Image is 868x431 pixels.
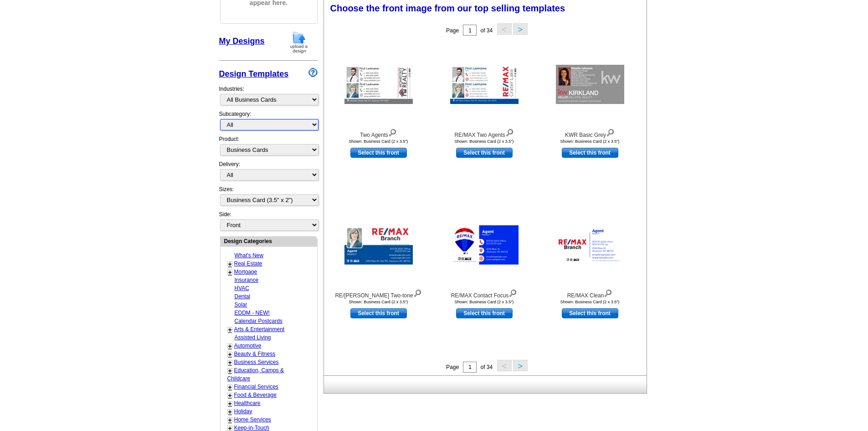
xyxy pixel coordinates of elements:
[456,148,513,158] a: use this design
[219,185,318,210] div: Sizes:
[228,269,232,276] a: +
[606,127,615,137] img: view design details
[562,308,618,318] a: use this design
[446,364,459,370] span: Page
[234,392,277,398] a: Food & Beverage
[228,326,232,333] a: +
[228,408,232,415] a: +
[235,310,270,316] a: EDDM - NEW!
[604,287,612,297] img: view design details
[234,351,276,357] a: Beauty & Fitness
[497,360,512,371] button: <
[228,351,232,358] a: +
[234,343,262,349] a: Automotive
[287,31,311,54] img: upload-design
[228,260,232,268] a: +
[228,416,232,424] a: +
[480,27,493,34] span: of 34
[227,367,284,382] a: Education, Camps & Childcare
[228,392,232,399] a: +
[235,285,249,291] a: HVAC
[235,334,271,341] a: Assisted Living
[350,308,407,318] a: use this design
[221,237,317,245] div: Design Categories
[234,408,252,415] a: Holiday
[434,287,534,300] div: RE/MAX Contact Focus
[219,110,318,135] div: Subcategory:
[235,318,282,324] a: Calendar Postcards
[308,68,318,77] img: design-wizard-help-icon.png
[219,36,265,46] a: My Designs
[235,277,259,283] a: Insurance
[350,148,407,158] a: use this design
[562,148,618,158] a: use this design
[219,160,318,185] div: Delivery:
[434,300,534,304] div: Shown: Business Card (2 x 3.5")
[234,384,278,390] a: Financial Services
[434,127,534,139] div: RE/MAX Two Agents
[540,300,640,304] div: Shown: Business Card (2 x 3.5")
[330,3,565,13] span: Choose the front image from our top selling templates
[505,127,514,137] img: view design details
[234,425,269,431] a: Keep-in-Touch
[219,135,318,160] div: Product:
[450,65,519,104] img: RE/MAX Two Agents
[329,139,429,144] div: Shown: Business Card (2 x 3.5")
[228,384,232,391] a: +
[450,225,519,265] img: RE/MAX Contact Focus
[556,225,624,265] img: RE/MAX Clean
[234,269,257,275] a: Mortgage
[434,139,534,144] div: Shown: Business Card (2 x 3.5")
[456,308,513,318] a: use this design
[344,65,413,104] img: Two Agents
[235,293,251,300] a: Dental
[234,359,279,365] a: Business Services
[234,260,262,267] a: Real Estate
[480,364,493,370] span: of 34
[540,127,640,139] div: KWR Basic Grey
[219,80,318,110] div: Industries:
[234,416,271,423] a: Home Services
[219,69,289,78] a: Design Templates
[556,65,624,104] img: KWR Basic Grey
[686,219,868,431] iframe: LiveChat chat widget
[344,225,413,265] img: RE/MAX Blue Two-tone
[446,27,459,34] span: Page
[235,301,247,308] a: Solar
[235,252,264,259] a: What's New
[228,400,232,407] a: +
[234,400,261,406] a: Healthcare
[540,287,640,300] div: RE/MAX Clean
[497,23,512,35] button: <
[540,139,640,144] div: Shown: Business Card (2 x 3.5")
[513,23,528,35] button: >
[413,287,422,297] img: view design details
[508,287,517,297] img: view design details
[228,359,232,366] a: +
[228,367,232,374] a: +
[234,326,285,332] a: Arts & Entertainment
[329,287,429,300] div: RE/[PERSON_NAME] Two-tone
[513,360,528,371] button: >
[388,127,397,137] img: view design details
[329,300,429,304] div: Shown: Business Card (2 x 3.5")
[228,343,232,350] a: +
[329,127,429,139] div: Two Agents
[219,210,318,232] div: Side:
